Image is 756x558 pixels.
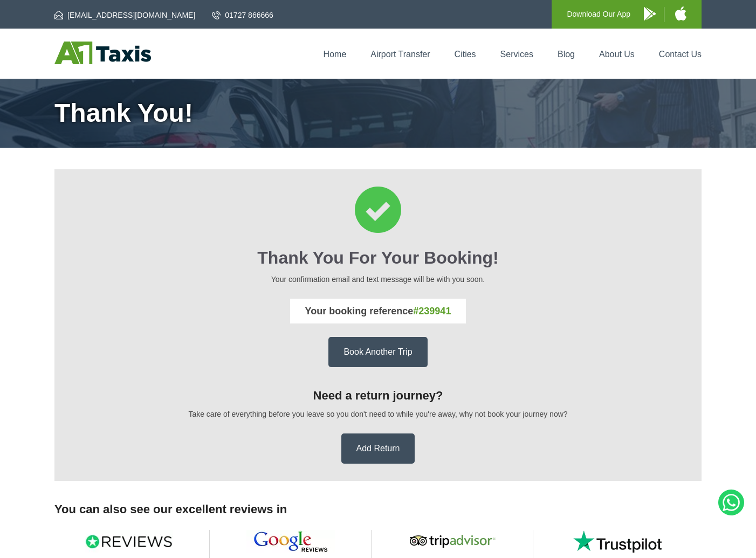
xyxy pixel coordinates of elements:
a: 01727 866666 [212,10,273,20]
a: Add Return [341,433,415,464]
img: A1 Taxis Android App [644,7,656,20]
h2: Thank You for your booking! [70,248,686,268]
img: A1 Taxis iPhone App [675,6,686,20]
img: Trustpilot Reviews [573,530,662,553]
a: Airport Transfer [370,50,430,59]
h3: You can also see our excellent reviews in [54,502,702,516]
a: Cities [455,50,476,59]
span: #239941 [413,306,451,316]
a: Book Another Trip [328,337,427,367]
a: Services [500,50,533,59]
p: Take care of everything before you leave so you don't need to while you're away, why not book you... [70,408,686,420]
img: Reviews IO [85,530,173,553]
a: Home [324,50,347,59]
a: Blog [558,50,575,59]
img: A1 Taxis St Albans LTD [54,42,151,64]
p: Your confirmation email and text message will be with you soon. [70,273,686,285]
img: Thank You for your booking Icon [355,187,401,233]
a: About Us [599,50,635,59]
a: [EMAIL_ADDRESS][DOMAIN_NAME] [54,10,195,20]
p: Download Our App [567,8,630,21]
img: Tripadvisor Reviews [408,530,497,553]
img: Google Reviews [246,530,335,553]
a: Contact Us [659,50,702,59]
h3: Need a return journey? [70,389,686,403]
strong: Your booking reference [305,306,451,316]
h1: Thank You! [54,100,702,126]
